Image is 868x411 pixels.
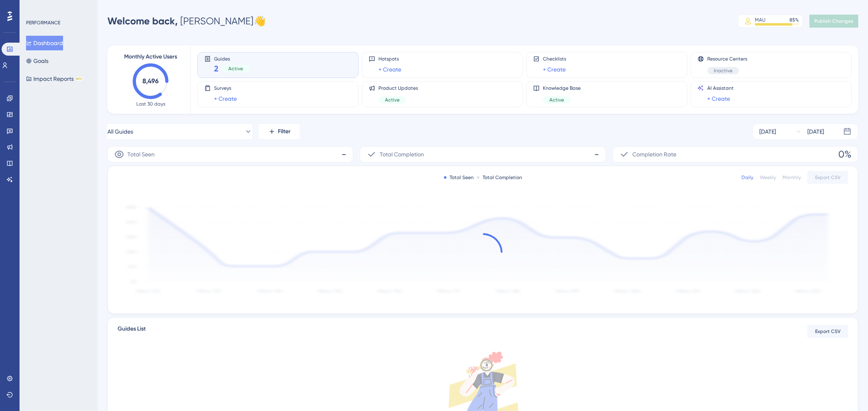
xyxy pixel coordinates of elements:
[543,56,566,62] span: Checklists
[707,94,730,104] a: + Create
[127,149,155,159] span: Total Seen
[809,15,858,28] button: Publish Changes
[838,148,851,161] span: 0%
[815,174,841,181] span: Export CSV
[107,15,178,27] span: Welcome back,
[107,15,266,28] div: [PERSON_NAME] 👋
[214,85,237,91] span: Surveys
[632,149,676,159] span: Completion Rate
[228,65,243,72] span: Active
[378,56,401,62] span: Hotspots
[142,77,159,85] text: 8,496
[543,65,566,74] a: + Create
[807,127,824,136] div: [DATE]
[815,328,841,335] span: Export CSV
[783,174,801,181] div: Monthly
[755,17,765,23] div: MAU
[26,54,48,68] button: Goals
[136,101,165,107] span: Last 30 days
[124,52,177,62] span: Monthly Active Users
[214,94,237,104] a: + Create
[444,174,474,181] div: Total Seen
[26,19,60,26] div: PERFORMANCE
[26,36,63,50] button: Dashboard
[259,123,300,140] button: Filter
[118,324,146,339] span: Guides List
[760,174,776,181] div: Weekly
[707,85,734,91] span: AI Assistant
[759,127,776,136] div: [DATE]
[807,325,848,338] button: Export CSV
[741,174,753,181] div: Daily
[477,174,522,181] div: Total Completion
[594,148,599,161] span: -
[341,148,346,161] span: -
[789,17,799,23] div: 85 %
[214,56,249,61] span: Guides
[549,97,564,103] span: Active
[543,85,581,91] span: Knowledge Base
[26,71,83,86] button: Impact ReportsBETA
[107,123,252,140] button: All Guides
[380,149,424,159] span: Total Completion
[378,65,401,74] a: + Create
[714,67,732,74] span: Inactive
[385,97,400,103] span: Active
[107,127,133,136] span: All Guides
[214,63,219,74] span: 2
[814,18,853,24] span: Publish Changes
[378,85,418,91] span: Product Updates
[278,127,291,136] span: Filter
[807,171,848,184] button: Export CSV
[707,56,747,62] span: Resource Centers
[75,77,83,81] div: BETA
